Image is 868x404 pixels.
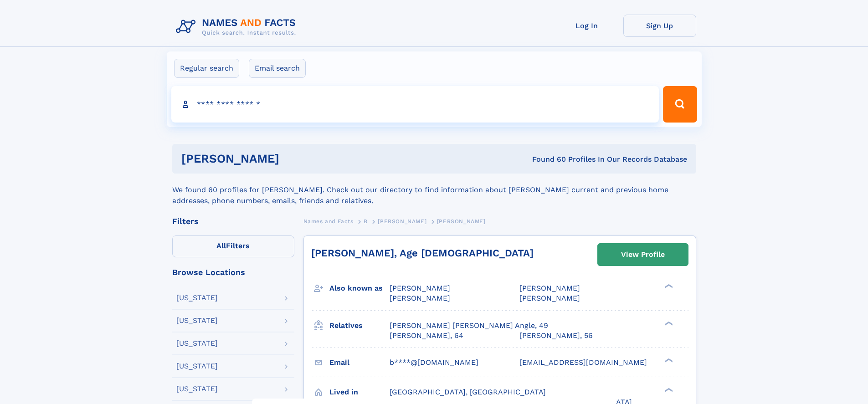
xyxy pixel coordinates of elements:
[181,153,406,164] h1: [PERSON_NAME]
[390,294,450,302] span: [PERSON_NAME]
[519,294,580,302] span: [PERSON_NAME]
[621,244,665,265] div: View Profile
[311,247,534,259] a: [PERSON_NAME], Age [DEMOGRAPHIC_DATA]
[329,355,390,370] h3: Email
[390,388,546,396] span: [GEOGRAPHIC_DATA], [GEOGRAPHIC_DATA]
[172,268,294,276] div: Browse Locations
[390,321,548,331] a: [PERSON_NAME] [PERSON_NAME] Angle, 49
[378,215,426,227] a: [PERSON_NAME]
[176,340,218,347] div: [US_STATE]
[390,284,450,292] span: [PERSON_NAME]
[663,320,673,326] div: ❯
[176,317,218,324] div: [US_STATE]
[364,218,368,225] span: B
[663,357,673,363] div: ❯
[364,215,368,227] a: B
[172,15,303,39] img: Logo Names and Facts
[437,218,486,225] span: [PERSON_NAME]
[329,318,390,333] h3: Relatives
[519,331,593,341] a: [PERSON_NAME], 56
[663,283,673,289] div: ❯
[378,218,426,225] span: [PERSON_NAME]
[550,15,623,37] a: Log In
[174,59,239,78] label: Regular search
[176,363,218,370] div: [US_STATE]
[172,235,294,257] label: Filters
[176,385,218,393] div: [US_STATE]
[172,217,294,225] div: Filters
[171,86,659,123] input: search input
[406,154,687,164] div: Found 60 Profiles In Our Records Database
[249,59,306,78] label: Email search
[303,215,354,227] a: Names and Facts
[216,241,226,250] span: All
[329,281,390,296] h3: Also known as
[598,244,688,266] a: View Profile
[390,331,463,341] a: [PERSON_NAME], 64
[329,384,390,400] h3: Lived in
[663,86,697,123] button: Search Button
[176,294,218,302] div: [US_STATE]
[519,284,580,292] span: [PERSON_NAME]
[172,174,696,206] div: We found 60 profiles for [PERSON_NAME]. Check out our directory to find information about [PERSON...
[519,358,647,367] span: [EMAIL_ADDRESS][DOMAIN_NAME]
[623,15,696,37] a: Sign Up
[663,387,673,393] div: ❯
